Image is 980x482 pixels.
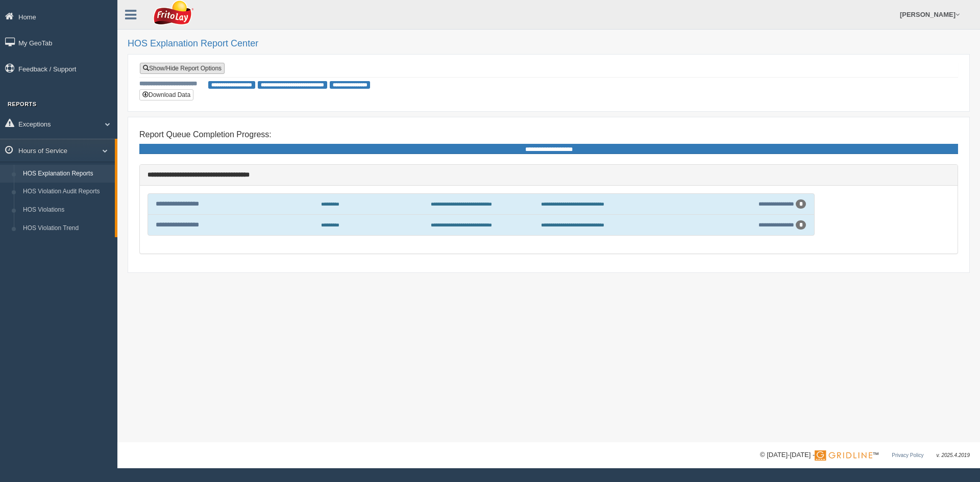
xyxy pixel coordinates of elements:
span: v. 2025.4.2019 [937,452,970,458]
img: Gridline [815,450,872,461]
h2: HOS Explanation Report Center [128,39,970,49]
button: Download Data [139,89,193,100]
a: HOS Violations [18,201,115,219]
a: HOS Violation Audit Reports [18,183,115,201]
a: HOS Explanation Reports [18,165,115,183]
h4: Report Queue Completion Progress: [139,130,958,139]
div: © [DATE]-[DATE] - ™ [760,450,970,461]
a: HOS Violation Trend [18,219,115,238]
a: Privacy Policy [892,452,923,458]
a: Show/Hide Report Options [140,63,225,74]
